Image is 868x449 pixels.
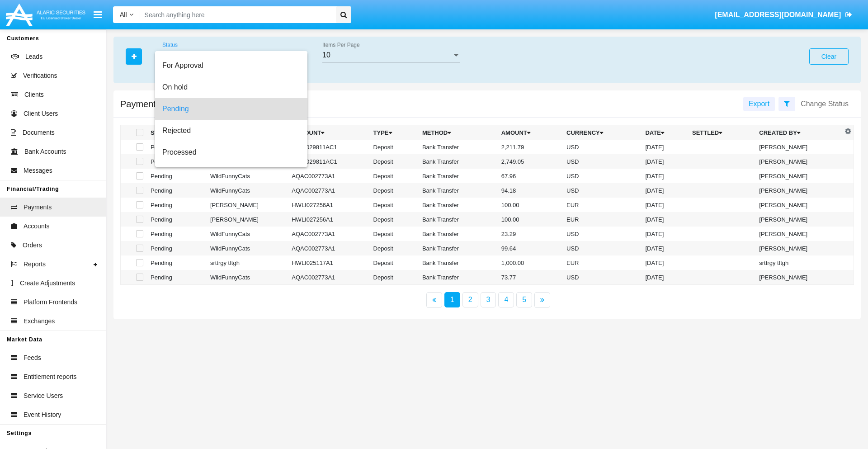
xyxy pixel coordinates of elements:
span: Processed [162,142,300,163]
span: For Approval [162,55,300,76]
span: Pending [162,98,300,120]
span: Rejected [162,120,300,142]
span: Cancelled by User [162,163,300,185]
span: On hold [162,76,300,98]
